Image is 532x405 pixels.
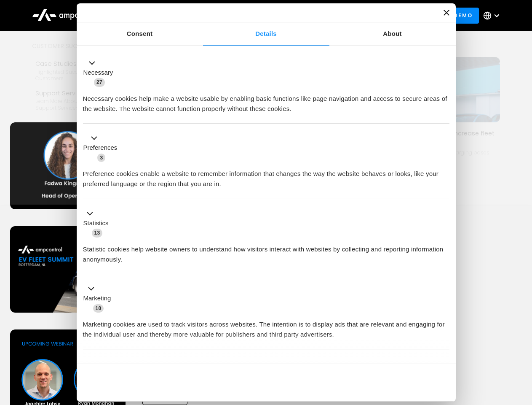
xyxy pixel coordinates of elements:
[83,143,118,153] label: Preferences
[35,59,133,68] div: Case Studies
[83,208,114,238] button: Statistics (13)
[35,89,133,98] div: Support Services
[83,313,449,340] div: Marketing cookies are used to track visitors across websites. The intention is to display ads tha...
[139,360,147,369] span: 2
[83,238,449,265] div: Statistic cookies help website owners to understand how visitors interact with websites by collec...
[83,87,449,114] div: Necessary cookies help make a website usable by enabling basic functions like page navigation and...
[329,22,456,46] a: About
[94,78,105,86] span: 27
[83,162,449,189] div: Preference cookies enable a website to remember information that changes the way the website beha...
[83,284,116,313] button: Marketing (10)
[203,22,329,46] a: Details
[32,41,136,51] div: Customer success
[83,58,118,87] button: Necessary (27)
[32,85,136,115] a: Support ServicesLearn more about Ampcontrol’s support services
[444,10,449,16] button: Close banner
[35,98,133,111] div: Learn more about Ampcontrol’s support services
[32,56,136,85] a: Case StudiesHighlighted success stories From Our Customers
[83,359,152,370] button: Unclassified (2)
[83,219,109,228] label: Statistics
[92,229,103,237] span: 13
[77,22,203,46] a: Consent
[35,69,133,82] div: Highlighted success stories From Our Customers
[97,154,105,162] span: 3
[328,370,449,395] button: Okay
[83,294,111,303] label: Marketing
[83,133,123,163] button: Preferences (3)
[83,68,113,78] label: Necessary
[93,304,104,313] span: 10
